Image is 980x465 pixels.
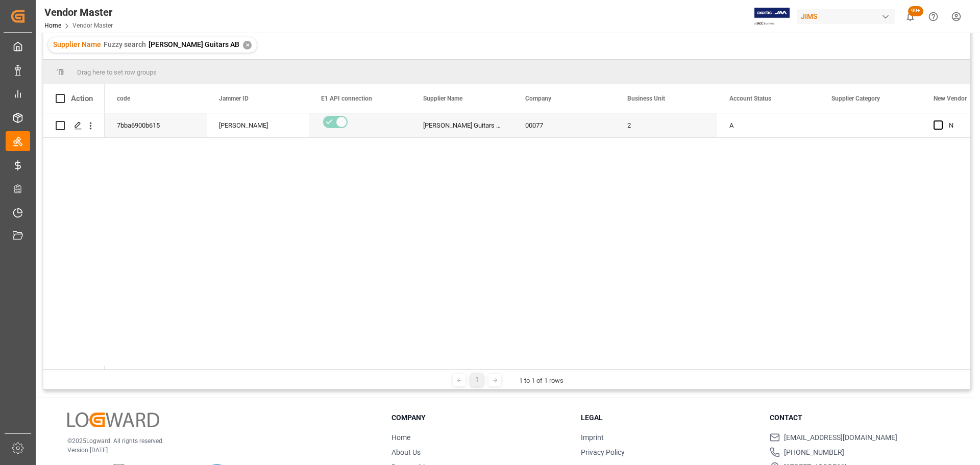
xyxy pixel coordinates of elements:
div: 00077 [513,113,615,137]
div: 1 to 1 of 1 rows [519,376,563,386]
div: ✕ [243,41,252,50]
a: Home [391,433,410,442]
p: © 2025 Logward. All rights reserved. [67,436,366,446]
div: [PERSON_NAME] [219,114,297,137]
div: A [729,114,807,137]
a: Privacy Policy [581,448,625,456]
span: New Vendor [934,95,967,102]
span: Supplier Name [423,95,462,102]
span: Jammer ID [219,95,249,102]
a: Imprint [581,433,604,442]
span: [PERSON_NAME] Guitars AB [149,40,239,48]
span: [EMAIL_ADDRESS][DOMAIN_NAME] [784,432,897,443]
button: JIMS [797,7,899,26]
h3: Contact [770,412,946,423]
img: Logward Logo [67,412,159,427]
a: About Us [391,448,421,456]
span: Drag here to set row groups [77,68,157,76]
div: 2 [615,113,717,137]
span: Supplier Category [831,95,880,102]
h3: Company [391,412,568,423]
button: show 100 new notifications [899,5,922,28]
div: JIMS [797,9,895,24]
div: 7bba6900b615 [105,113,207,137]
div: [PERSON_NAME] Guitars AB [411,113,513,137]
h3: Legal [581,412,757,423]
div: Press SPACE to select this row. [43,113,105,138]
span: [PHONE_NUMBER] [784,447,844,458]
span: Company [525,95,551,102]
span: Fuzzy search [104,40,146,48]
span: E1 API connection [321,95,372,102]
span: 99+ [908,6,923,16]
span: code [117,95,130,102]
span: Supplier Name [53,40,101,48]
button: Help Center [922,5,945,28]
img: Exertis%20JAM%20-%20Email%20Logo.jpg_1722504956.jpg [754,8,790,26]
div: Vendor Master [44,5,113,20]
div: 1 [471,374,483,386]
span: Account Status [729,95,771,102]
a: Home [44,22,61,29]
p: Version [DATE] [67,446,366,455]
span: Business Unit [627,95,665,102]
div: Action [71,94,93,103]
